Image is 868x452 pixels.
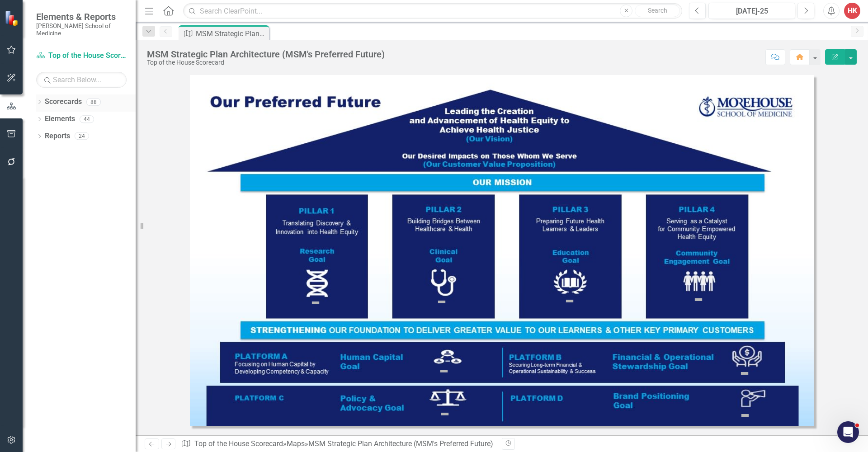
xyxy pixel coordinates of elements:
a: Top of the House Scorecard [36,51,127,61]
div: MSM Strategic Plan Architecture (MSM's Preferred Future) [147,49,756,59]
div: 24 [75,132,89,140]
button: HK [844,3,860,19]
div: MSM Strategic Plan Architecture (MSM's Preferred Future) [308,439,493,448]
img: Education Pillar BHAG: Recognized as the world-class and dynamic academic health science ecosyste... [564,296,575,306]
div: » » [181,439,495,449]
img: Clinical Pillar BHAG: Build a just and sustainable healthy global community, centering the patien... [436,297,447,307]
img: #6: Financial and Operational Stewardship Platform BHAG: Recognized as the global innovative hub ... [739,368,750,379]
input: Search ClearPoint... [183,3,682,19]
img: #5 - Human Capital Platform BHAG: Be the preferred global employer for health justice innovators ... [439,366,449,377]
span: Search [648,7,667,14]
div: [DATE]-25 [712,6,792,17]
a: Maps [287,439,305,448]
input: Search Below... [36,72,127,88]
a: Top of the House Scorecard [194,439,283,448]
a: Scorecards [45,97,82,107]
div: Top of the House Scorecard [147,59,756,66]
a: Reports [45,131,70,141]
button: [DATE]-25 [708,3,795,19]
img: #4 - Community Engagement Pillar BHAG: Lead in the transformation of contexts, conditions, and sy... [693,294,704,305]
div: MSM Strategic Plan Architecture (MSM's Preferred Future) [196,28,267,39]
img: Policy and Advocacy BHAG: Be the premiere global vehicle through which policies are transformed t... [439,409,450,419]
img: ClearPoint Strategy [5,10,21,26]
small: [PERSON_NAME] School of Medicine [36,22,127,37]
iframe: Intercom live chat [837,421,859,443]
img: MSM Strategic Plan Architecture (MSM's Preferred Future) [190,75,814,426]
div: 44 [80,115,94,123]
div: 88 [86,98,101,106]
img: Research Pillar BHAG: Partner with communities to dismantle barriers to optimal health through di... [310,297,321,308]
a: Elements [45,114,75,124]
span: Elements & Reports [36,11,127,22]
img: #8 - Brand Positioning BHAG: Position Morehouse School of Medicine, in the minds of all, as the t... [740,410,750,421]
button: Search [635,5,680,17]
